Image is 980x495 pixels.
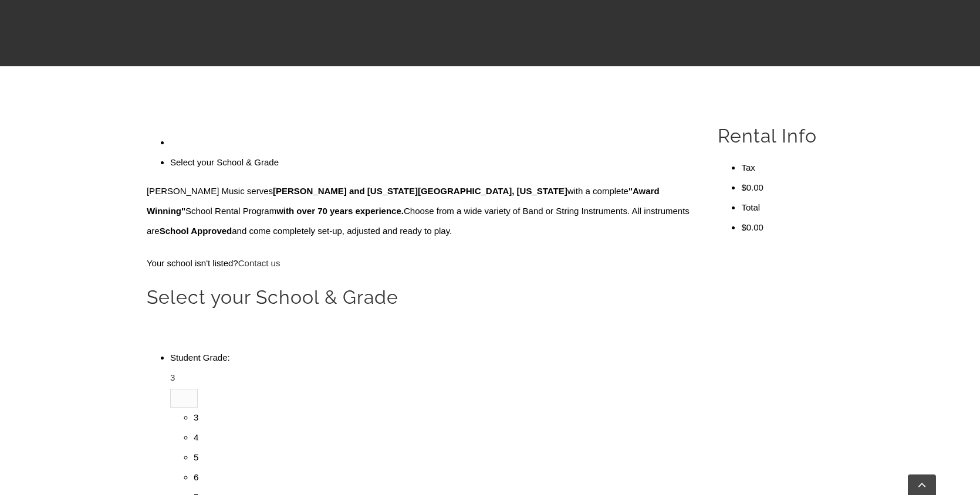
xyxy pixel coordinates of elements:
[276,206,404,216] strong: with over 70 years experience.
[147,181,691,241] p: [PERSON_NAME] Music serves with a complete School Rental Program Choose from a wide variety of Ba...
[170,152,691,172] li: Select your School & Grade
[741,218,833,238] li: $0.00
[194,408,198,428] li: 3
[170,372,175,382] span: 3
[741,178,833,198] li: $0.00
[194,467,198,487] li: 6
[160,226,232,236] strong: School Approved
[273,186,567,196] strong: [PERSON_NAME] and [US_STATE][GEOGRAPHIC_DATA], [US_STATE]
[147,253,691,273] p: Your school isn't listed?
[194,447,198,467] li: 5
[741,198,833,218] li: Total
[718,124,833,148] h2: Rental Info
[194,428,198,447] li: 4
[741,158,833,178] li: Tax
[170,352,230,362] label: Student Grade:
[238,258,281,268] a: Contact us
[147,285,691,310] h2: Select your School & Grade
